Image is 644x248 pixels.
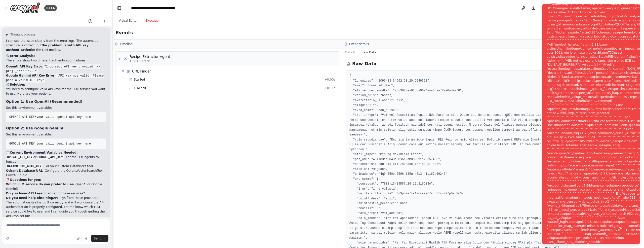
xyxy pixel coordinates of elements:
span: ▶ [6,32,8,37]
code: GOOGLE_API_KEY [36,155,64,160]
li: - OpenAI or Google Gemini? [6,182,106,191]
p: The errors show two different authentication failures: [6,58,106,63]
button: ▶Thought process [6,32,35,37]
li: - For your custom Databricks tool [6,164,106,168]
span: OPENAI_API_KEY=your_valid_openai_api_key_here [9,115,91,119]
nav: breadcrumb [131,6,188,11]
h3: Timeline [120,42,133,46]
button: Details [342,49,359,56]
strong: Solution: [10,83,25,86]
button: Click to speak your automation idea [83,235,90,242]
h2: Events [116,29,133,36]
button: Raw Data [359,49,379,56]
p: Set this environment variable: [6,132,106,137]
span: Thought process [10,32,35,37]
span: 4.38s [130,59,138,63]
p: The automation itself is built correctly and will work once the API authentication is properly co... [6,200,106,218]
button: Execution [142,16,165,26]
button: Start a new chat [100,18,108,24]
strong: Error Analysis: [10,54,35,58]
code: "Incorrect API key provided: k-proj-_*******..." [6,64,100,74]
li: for either of these services? [6,191,106,196]
strong: Questions for you: [10,178,41,182]
h2: ❓ [6,178,106,182]
div: Recipe Extractor Agent [130,54,170,59]
h3: Event details [349,42,369,46]
span: Send [94,236,101,240]
span: ▼ [118,57,121,61]
li: : [6,73,106,82]
h2: 📋 [6,150,106,155]
strong: Do you need help obtaining [6,196,53,200]
span: GOOGLE_API_KEY=your_valid_gemini_api_key_here [9,142,91,146]
strong: Current Environment Variables Needed: [10,151,78,154]
button: Send [91,235,108,242]
strong: Option 2: Use Google Gemini [6,126,63,130]
p: Set this environment variable: [6,105,106,110]
strong: Which LLM service do you prefer to use [6,183,73,186]
span: • 1 task [140,59,150,63]
span: Started [134,78,145,82]
code: DATABRICKS_AUTH_KEY [6,164,43,169]
button: Switch to previous chat [86,18,98,24]
strong: OpenAI API Key Error [6,65,42,68]
span: + 0.11s [325,86,335,90]
li: : [6,64,106,73]
p: You need to configure valid API keys for the LLM service you want to use. Here are your options: [6,87,106,96]
h2: Raw Data [352,60,377,67]
strong: Option 1: Use OpenAI (Recommended) [6,99,83,103]
span: URL Finder [132,69,151,74]
li: API keys from these providers? [6,196,106,200]
button: Upload files [75,235,82,242]
div: BETA [44,5,57,11]
button: Visual Editor [115,16,142,26]
img: Logo [10,2,40,14]
code: "API key not valid. Please pass a valid API key" [6,74,104,83]
p: I can see the issue clearly from the error logs. The automation structure is correct, but for the... [6,39,106,52]
h2: 🔍 [6,54,106,58]
strong: Google Gemini API Key Error [6,74,55,77]
strong: the problem is with API key authentication [6,44,89,52]
button: Improve this prompt [4,235,11,242]
span: LLM call [134,86,146,90]
button: Hide left sidebar [116,5,123,12]
code: OPENAI_API_KEY [6,155,33,160]
h2: 🛠️ [6,82,106,87]
strong: Qdrant Database URL [6,169,43,172]
li: or - For the LLM agents to function [6,155,106,164]
li: - Configure the QdrantVectorSearchTool in CrewAI Studio [6,168,106,178]
span: ▼ [122,69,125,73]
span: + 0.00s [325,78,335,82]
strong: Do you have API keys [6,192,43,195]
